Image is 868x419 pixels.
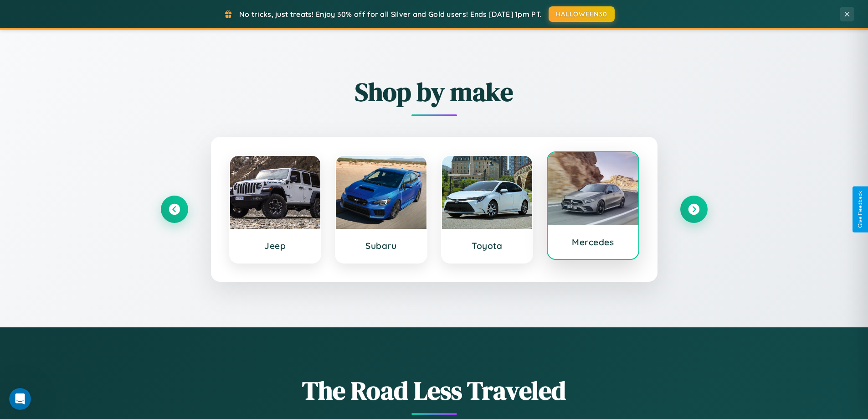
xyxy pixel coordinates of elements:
[857,191,863,228] div: Give Feedback
[345,240,417,251] h3: Subaru
[161,74,708,109] h2: Shop by make
[9,388,31,410] iframe: Intercom live chat
[239,10,542,19] span: No tricks, just treats! Enjoy 30% off for all Silver and Gold users! Ends [DATE] 1pm PT.
[557,237,629,248] h3: Mercedes
[161,373,708,408] h1: The Road Less Traveled
[549,6,615,22] button: HALLOWEEN30
[451,240,524,251] h3: Toyota
[239,240,312,251] h3: Jeep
